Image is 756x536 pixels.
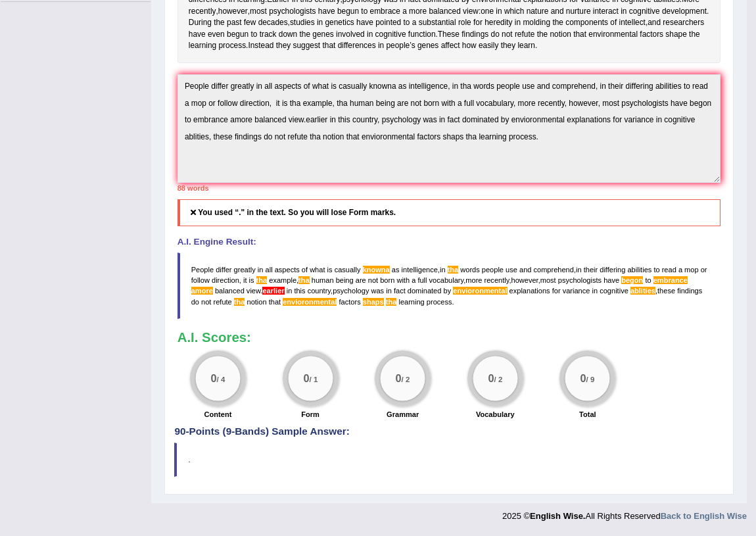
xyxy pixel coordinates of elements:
[174,443,723,477] blockquote: .
[298,276,310,284] span: Possible spelling mistake found. (did you mean: THA)
[262,287,284,295] span: If a new sentence starts here, add a space and start with an uppercase letter. (did you mean: Ear...
[309,375,318,383] small: / 1
[356,276,366,284] span: are
[191,298,199,306] span: do
[537,29,548,41] span: Click to see word definition
[460,266,479,274] span: words
[177,199,721,226] h5: You used “." in the text. So you will lose Form marks.
[290,17,315,29] span: Click to see word definition
[463,6,479,18] span: Click to see word definition
[249,276,254,284] span: is
[234,266,256,274] span: greatly
[476,409,515,420] label: Vocabulary
[368,276,378,284] span: not
[461,29,488,41] span: Click to see word definition
[250,6,267,18] span: Click to see word definition
[335,266,361,274] span: casually
[371,287,385,295] span: was
[247,298,266,306] span: notion
[479,40,498,52] span: Click to see word definition
[217,375,225,383] small: / 4
[484,17,512,29] span: Click to see word definition
[212,276,239,284] span: direction
[386,298,397,306] span: Possible spelling mistake found. (did you mean: THA)
[610,17,617,29] span: Click to see word definition
[363,298,384,306] span: Possible spelling mistake found. (did you mean: ships)
[488,372,494,384] big: 0
[417,40,438,52] span: Click to see word definition
[665,29,686,41] span: Click to see word definition
[402,6,407,18] span: Click to see word definition
[482,266,504,274] span: people
[367,29,373,41] span: Click to see word definition
[502,29,513,41] span: Click to see word definition
[584,266,598,274] span: their
[566,6,591,18] span: Click to see word definition
[550,29,571,41] span: Click to see word definition
[586,375,595,383] small: / 9
[177,183,721,193] div: 88 words
[565,17,608,29] span: Click to see word definition
[323,40,336,52] span: Click to see word definition
[501,40,515,52] span: Click to see word definition
[375,29,406,41] span: Click to see word definition
[494,375,502,383] small: / 2
[275,266,300,274] span: aspects
[515,29,534,41] span: Click to see word definition
[443,287,451,295] span: by
[465,276,482,284] span: more
[419,17,456,29] span: Click to see word definition
[317,17,323,29] span: Click to see word definition
[310,266,325,274] span: what
[519,266,531,274] span: and
[441,40,460,52] span: Click to see word definition
[458,17,471,29] span: Click to see word definition
[580,372,586,384] big: 0
[484,276,509,284] span: recently
[392,266,400,274] span: as
[515,17,521,29] span: Click to see word definition
[481,6,494,18] span: Click to see word definition
[386,287,392,295] span: in
[653,266,659,274] span: to
[502,503,747,522] div: 2025 © All Rights Reserved
[563,287,590,295] span: variance
[412,276,415,284] span: a
[338,40,376,52] span: Click to see word definition
[689,29,700,41] span: Click to see word definition
[363,266,390,274] span: Possible spelling mistake found. (did you mean: known)
[396,372,402,384] big: 0
[621,276,643,284] span: Possible spelling mistake found. (did you mean: began)
[279,29,297,41] span: Click to see word definition
[258,266,264,274] span: in
[189,17,212,29] span: Click to see word definition
[208,29,225,41] span: Click to see word definition
[506,266,517,274] span: use
[684,266,699,274] span: mop
[248,40,273,52] span: Click to see word definition
[573,29,586,41] span: Click to see word definition
[216,266,231,274] span: differ
[438,29,460,41] span: Click to see word definition
[218,40,246,52] span: Click to see word definition
[551,6,564,18] span: Click to see word definition
[211,372,217,384] big: 0
[491,29,500,41] span: Click to see word definition
[244,17,256,29] span: Click to see word definition
[260,29,277,41] span: Click to see word definition
[576,266,582,274] span: in
[214,17,225,29] span: Click to see word definition
[266,266,273,274] span: all
[201,298,211,306] span: not
[409,6,427,18] span: Click to see word definition
[177,253,721,319] blockquote: , , , , , , , . , , .
[496,6,502,18] span: Click to see word definition
[640,29,663,41] span: Click to see word definition
[429,276,464,284] span: vocabulary
[191,287,213,295] span: Possible spelling mistake found. (did you mean: more)
[440,266,446,274] span: in
[509,287,550,295] span: explanations
[356,17,373,29] span: Click to see word definition
[325,17,354,29] span: Click to see word definition
[258,17,288,29] span: Click to see word definition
